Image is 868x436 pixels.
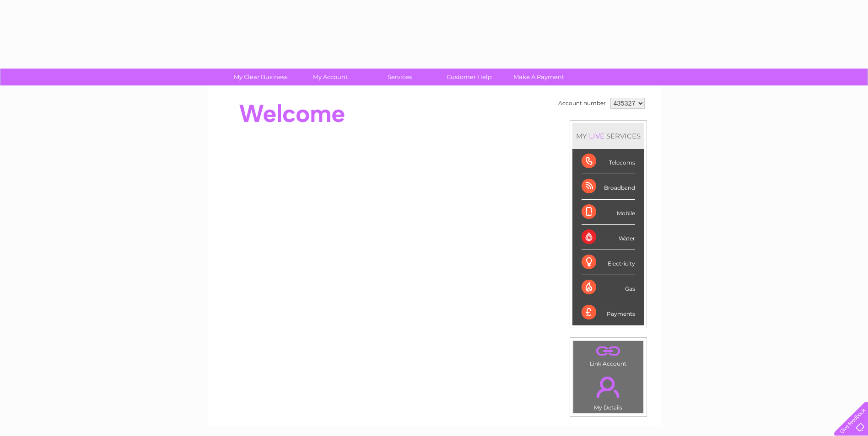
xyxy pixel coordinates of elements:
td: Link Account [573,340,644,369]
a: . [576,343,641,359]
div: Mobile [582,200,635,225]
a: Customer Help [431,69,507,85]
div: Telecoms [582,149,635,174]
a: Services [362,69,437,85]
a: Make A Payment [501,69,577,85]
div: Payments [582,300,635,325]
a: My Clear Business [223,69,298,85]
a: My Account [292,69,368,85]
div: MY SERVICES [572,123,644,149]
div: Broadband [582,174,635,199]
div: LIVE [587,132,606,140]
td: My Details [573,369,644,414]
div: Electricity [582,250,635,275]
td: Account number [556,96,608,111]
a: . [576,371,641,403]
div: Water [582,225,635,250]
div: Gas [582,275,635,300]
